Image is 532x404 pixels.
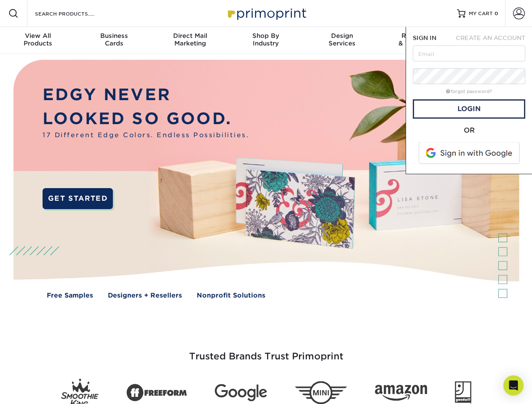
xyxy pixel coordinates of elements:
div: OR [413,125,525,136]
img: Goodwill [455,381,471,404]
img: Amazon [375,385,427,401]
a: BusinessCards [76,27,152,54]
div: & Templates [380,32,456,47]
p: EDGY NEVER [43,83,249,107]
img: Google [215,384,267,401]
div: Open Intercom Messenger [503,375,524,396]
img: Primoprint [224,4,308,22]
span: Resources [380,32,456,40]
span: Shop By [228,32,304,40]
div: Cards [76,32,152,47]
span: CREATE AN ACCOUNT [456,35,525,41]
span: Design [304,32,380,40]
input: SEARCH PRODUCTS..... [34,8,116,19]
a: Shop ByIndustry [228,27,304,54]
a: Login [413,99,525,119]
a: Resources& Templates [380,27,456,54]
a: Free Samples [47,291,93,300]
span: MY CART [469,10,493,17]
span: Business [76,32,152,40]
input: Email [413,45,525,61]
a: GET STARTED [43,188,113,209]
p: LOOKED SO GOOD. [43,107,249,131]
a: Direct MailMarketing [152,27,228,54]
iframe: Google Customer Reviews [2,378,72,401]
span: 0 [495,11,498,16]
a: Designers + Resellers [108,291,182,300]
span: SIGN IN [413,35,436,41]
a: forgot password? [446,89,492,94]
h3: Trusted Brands Trust Primoprint [20,331,513,372]
div: Industry [228,32,304,47]
div: Marketing [152,32,228,47]
span: 17 Different Edge Colors. Endless Possibilities. [43,130,249,140]
a: DesignServices [304,27,380,54]
div: Services [304,32,380,47]
a: Nonprofit Solutions [197,291,265,300]
span: Direct Mail [152,32,228,40]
